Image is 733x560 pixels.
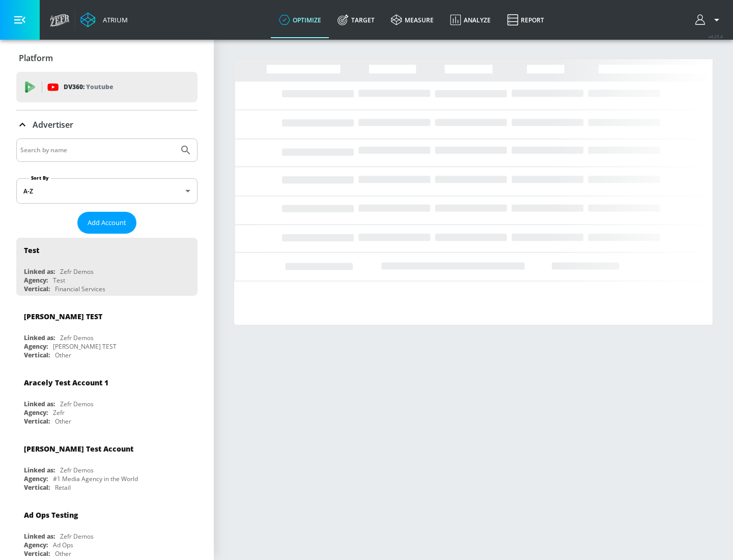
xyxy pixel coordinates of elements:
[53,408,65,417] div: Zefr
[16,436,198,494] div: [PERSON_NAME] Test AccountLinked as:Zefr DemosAgency:#1 Media Agency in the WorldVertical:Retail
[383,2,442,38] a: measure
[53,474,138,483] div: #1 Media Agency in the World
[77,212,136,234] button: Add Account
[24,400,55,408] div: Linked as:
[24,378,108,387] div: Aracely Test Account 1
[24,333,55,342] div: Linked as:
[55,417,71,426] div: Other
[24,444,133,454] div: [PERSON_NAME] Test Account
[16,44,198,72] div: Platform
[709,34,723,39] span: v 4.25.4
[24,267,55,276] div: Linked as:
[86,81,113,92] p: Youtube
[60,532,94,541] div: Zefr Demos
[24,276,48,285] div: Agency:
[16,72,198,102] div: DV360: Youtube
[16,304,198,362] div: [PERSON_NAME] TESTLinked as:Zefr DemosAgency:[PERSON_NAME] TESTVertical:Other
[20,144,175,157] input: Search by name
[24,549,50,558] div: Vertical:
[60,466,94,474] div: Zefr Demos
[24,483,50,492] div: Vertical:
[33,119,73,130] p: Advertiser
[55,351,71,359] div: Other
[499,2,552,38] a: Report
[16,238,198,296] div: TestLinked as:Zefr DemosAgency:TestVertical:Financial Services
[88,217,126,229] span: Add Account
[99,15,128,24] div: Atrium
[16,110,198,139] div: Advertiser
[53,276,65,285] div: Test
[55,549,71,558] div: Other
[24,474,48,483] div: Agency:
[60,267,94,276] div: Zefr Demos
[16,370,198,428] div: Aracely Test Account 1Linked as:Zefr DemosAgency:ZefrVertical:Other
[271,2,329,38] a: optimize
[80,12,128,27] a: Atrium
[24,510,78,520] div: Ad Ops Testing
[442,2,499,38] a: Analyze
[16,178,198,204] div: A-Z
[29,175,51,181] label: Sort By
[60,400,94,408] div: Zefr Demos
[55,483,71,492] div: Retail
[24,245,39,255] div: Test
[55,285,105,293] div: Financial Services
[24,312,102,321] div: [PERSON_NAME] TEST
[24,285,50,293] div: Vertical:
[24,342,48,351] div: Agency:
[24,541,48,549] div: Agency:
[60,333,94,342] div: Zefr Demos
[53,342,117,351] div: [PERSON_NAME] TEST
[329,2,383,38] a: Target
[53,541,73,549] div: Ad Ops
[24,417,50,426] div: Vertical:
[64,81,113,93] p: DV360:
[24,466,55,474] div: Linked as:
[24,351,50,359] div: Vertical:
[19,52,53,64] p: Platform
[24,532,55,541] div: Linked as:
[24,408,48,417] div: Agency:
